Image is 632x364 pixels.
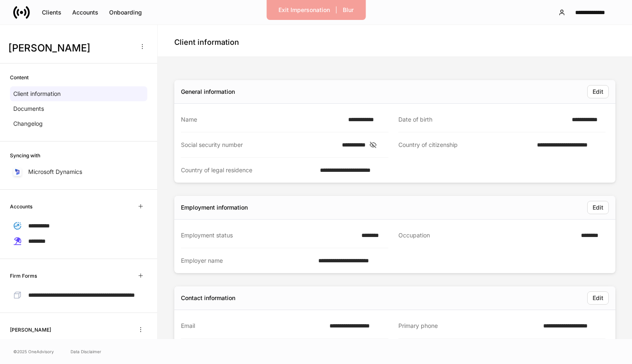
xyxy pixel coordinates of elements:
[13,105,44,113] p: Documents
[587,85,609,98] button: Edit
[337,3,359,17] button: Blur
[13,120,43,128] p: Changelog
[587,201,609,214] button: Edit
[10,272,37,280] h6: Firm Forms
[181,203,248,212] div: Employment information
[593,203,603,212] div: Edit
[181,257,313,265] div: Employer name
[14,169,21,175] img: sIOyOZvWb5kUEAwh5D03bPzsWHrUXBSdsWHDhg8Ma8+nBQBvlija69eFAv+snJUCyn8AqO+ElBnIpgMAAAAASUVORK5CYII=
[273,3,335,17] button: Exit Impersonation
[72,8,98,17] div: Accounts
[13,348,54,355] span: © 2025 OneAdvisory
[181,141,337,149] div: Social security number
[181,231,356,239] div: Employment status
[37,6,67,19] button: Clients
[13,90,61,98] p: Client information
[42,8,61,17] div: Clients
[181,115,343,124] div: Name
[181,166,315,174] div: Country of legal residence
[278,6,330,14] div: Exit Impersonation
[10,73,29,81] h6: Content
[71,348,101,355] a: Data Disclaimer
[181,88,235,96] div: General information
[181,322,325,330] div: Email
[398,231,576,240] div: Occupation
[10,151,40,159] h6: Syncing with
[398,141,532,149] div: Country of citizenship
[67,6,104,19] button: Accounts
[593,88,603,96] div: Edit
[587,291,609,305] button: Edit
[10,326,51,334] h6: [PERSON_NAME]
[174,37,239,47] h4: Client information
[398,115,567,124] div: Date of birth
[10,116,147,131] a: Changelog
[398,322,539,330] div: Primary phone
[104,6,147,19] button: Onboarding
[593,294,603,302] div: Edit
[109,8,142,17] div: Onboarding
[343,6,354,14] div: Blur
[10,101,147,116] a: Documents
[181,294,235,302] div: Contact information
[10,203,32,210] h6: Accounts
[8,42,132,55] h3: [PERSON_NAME]
[28,168,82,176] p: Microsoft Dynamics
[10,164,147,179] a: Microsoft Dynamics
[10,86,147,101] a: Client information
